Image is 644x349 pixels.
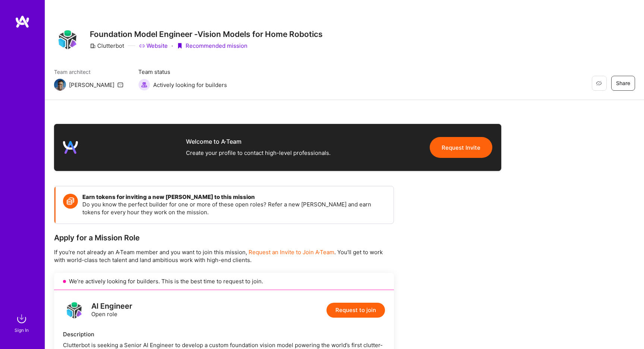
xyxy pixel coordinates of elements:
[430,137,492,158] button: Request Invite
[596,80,602,86] i: icon EyeClosed
[82,194,386,200] h4: Earn tokens for inviting a new [PERSON_NAME] to this mission
[63,299,85,321] img: logo
[63,330,385,338] div: Description
[14,311,29,326] img: sign in
[117,82,123,88] i: icon Mail
[54,233,394,243] div: Apply for a Mission Role
[186,149,331,158] div: Create your profile to contact high-level professionals.
[186,137,331,146] div: Welcome to A·Team
[139,42,168,50] a: Website
[15,326,29,334] div: Sign In
[82,200,386,216] p: Do you know the perfect builder for one or more of these open roles? Refer a new [PERSON_NAME] an...
[153,81,227,89] span: Actively looking for builders
[611,76,635,91] button: Share
[171,42,173,50] div: ·
[63,194,78,209] img: Token icon
[54,248,394,264] p: If you're not already an A·Team member and you want to join this mission, . You'll get to work wi...
[90,42,124,50] div: Clutterbot
[63,140,78,155] img: logo
[326,303,385,318] button: Request to join
[54,273,394,290] div: We’re actively looking for builders. This is the best time to request to join.
[91,302,132,310] div: AI Engineer
[90,43,96,49] i: icon CompanyGray
[177,42,247,50] div: Recommended mission
[69,81,114,89] div: [PERSON_NAME]
[16,311,29,334] a: sign inSign In
[249,249,334,256] span: Request an Invite to Join A·Team
[90,29,323,39] h3: Foundation Model Engineer -Vision Models for Home Robotics
[54,79,66,91] img: Team Architect
[91,302,132,318] div: Open role
[616,80,630,87] span: Share
[138,79,150,91] img: Actively looking for builders
[54,68,123,76] span: Team architect
[15,15,30,28] img: logo
[138,68,227,76] span: Team status
[177,43,183,49] i: icon PurpleRibbon
[54,27,81,53] img: Company Logo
